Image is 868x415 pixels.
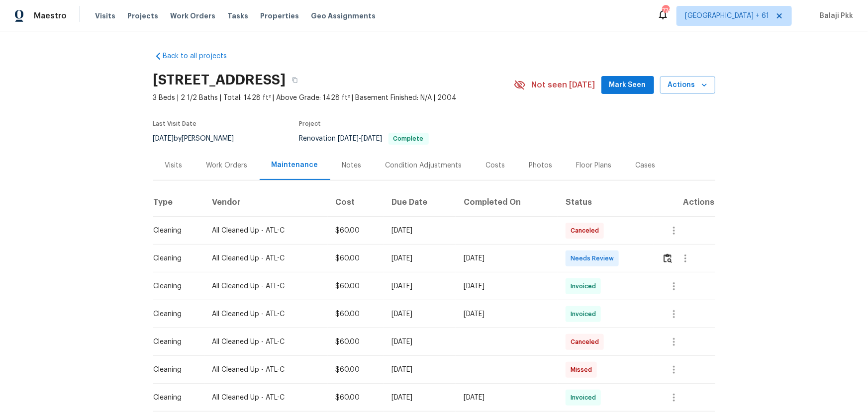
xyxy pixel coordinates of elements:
[336,309,376,319] div: $60.00
[662,247,674,270] button: Review Icon
[338,135,359,142] span: [DATE]
[577,161,612,170] div: Floor Plans
[529,161,553,170] div: Photos
[464,253,550,263] div: [DATE]
[212,365,320,375] div: All Cleaned Up - ATL-C
[391,393,448,403] div: [DATE]
[336,337,376,347] div: $60.00
[153,51,249,61] a: Back to all projects
[464,309,550,319] div: [DATE]
[336,281,376,291] div: $60.00
[571,393,600,403] span: Invoiced
[636,161,656,170] div: Cases
[384,189,456,217] th: Due Date
[127,11,158,21] span: Projects
[571,281,600,291] span: Invoiced
[571,365,596,375] span: Missed
[464,393,550,403] div: [DATE]
[391,281,448,291] div: [DATE]
[685,11,769,21] span: [GEOGRAPHIC_DATA] + 61
[391,365,448,375] div: [DATE]
[34,11,67,21] span: Maestro
[153,135,174,142] span: [DATE]
[654,189,715,217] th: Actions
[153,189,204,217] th: Type
[206,161,248,170] div: Work Orders
[170,11,215,21] span: Work Orders
[391,253,448,263] div: [DATE]
[558,189,654,217] th: Status
[95,11,115,21] span: Visits
[571,337,603,347] span: Canceled
[153,121,197,127] span: Last Visit Date
[272,160,318,170] div: Maintenance
[154,253,196,263] div: Cleaning
[212,281,320,291] div: All Cleaned Up - ATL-C
[154,309,196,319] div: Cleaning
[154,337,196,347] div: Cleaning
[212,226,320,236] div: All Cleaned Up - ATL-C
[571,309,600,319] span: Invoiced
[571,253,618,263] span: Needs Review
[336,365,376,375] div: $60.00
[154,226,196,236] div: Cleaning
[391,309,448,319] div: [DATE]
[227,12,248,19] span: Tasks
[299,135,429,142] span: Renovation
[456,189,558,217] th: Completed On
[532,80,595,90] span: Not seen [DATE]
[311,11,376,21] span: Geo Assignments
[571,226,603,236] span: Canceled
[816,11,853,21] span: Balaji Pkk
[286,71,304,89] button: Copy Address
[299,121,321,127] span: Project
[668,79,707,91] span: Actions
[662,6,669,16] div: 774
[154,281,196,291] div: Cleaning
[391,226,448,236] div: [DATE]
[328,189,384,217] th: Cost
[342,161,362,170] div: Notes
[212,393,320,403] div: All Cleaned Up - ATL-C
[153,133,246,145] div: by [PERSON_NAME]
[391,337,448,347] div: [DATE]
[154,393,196,403] div: Cleaning
[212,309,320,319] div: All Cleaned Up - ATL-C
[609,79,646,91] span: Mark Seen
[212,337,320,347] div: All Cleaned Up - ATL-C
[153,75,286,85] h2: [STREET_ADDRESS]
[260,11,299,21] span: Properties
[664,253,672,263] img: Review Icon
[154,365,196,375] div: Cleaning
[464,281,550,291] div: [DATE]
[336,393,376,403] div: $60.00
[204,189,328,217] th: Vendor
[153,93,514,103] span: 3 Beds | 2 1/2 Baths | Total: 1428 ft² | Above Grade: 1428 ft² | Basement Finished: N/A | 2004
[212,253,320,263] div: All Cleaned Up - ATL-C
[336,253,376,263] div: $60.00
[486,161,505,170] div: Costs
[336,226,376,236] div: $60.00
[338,135,383,142] span: -
[386,161,462,170] div: Condition Adjustments
[362,135,383,142] span: [DATE]
[389,136,428,142] span: Complete
[165,161,183,170] div: Visits
[601,76,654,94] button: Mark Seen
[660,76,715,94] button: Actions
